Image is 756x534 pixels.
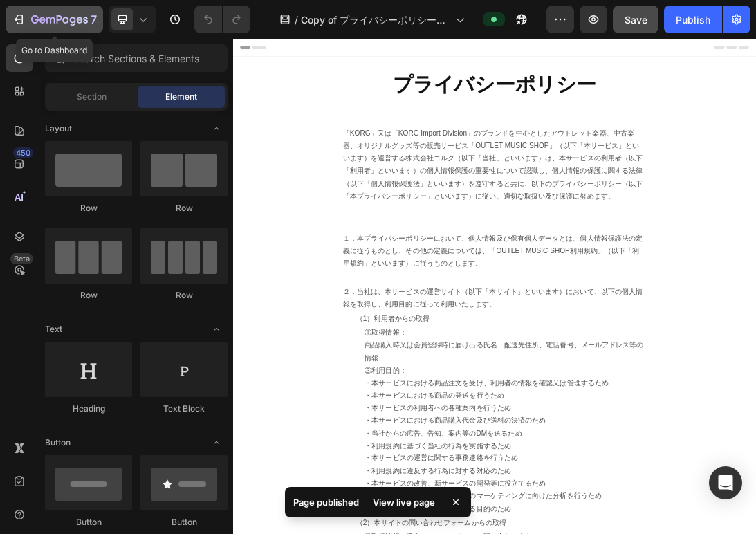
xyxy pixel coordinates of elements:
[301,12,450,27] span: Copy of プライバシーポリシー｜コルグ公式アウトレットオンライン
[625,14,647,26] span: Save
[205,432,228,454] span: Toggle open
[205,318,228,340] span: Toggle open
[45,289,132,302] div: Row
[45,44,228,72] input: Search Sections & Elements
[45,323,62,335] span: Text
[194,6,250,33] div: Undo/Redo
[205,118,228,140] span: Toggle open
[293,495,359,509] p: Page published
[45,436,71,449] span: Button
[709,466,742,499] div: Open Intercom Messenger
[295,12,298,27] span: /
[173,50,657,95] h2: プライバシーポリシー
[140,403,228,415] div: Text Block
[664,6,722,33] button: Publish
[10,253,33,264] div: Beta
[174,392,656,432] p: ２．当社は、本サービスの運営サイト（以下「本サイト」といいます）において、以下の個人情報を取得し、利用目的に従って利用いたします。
[233,39,756,534] iframe: Design area
[140,516,228,528] div: Button
[91,11,97,28] p: 7
[45,516,132,528] div: Button
[195,434,635,454] p: （1）利用者からの取得
[45,403,132,415] div: Heading
[676,12,710,27] div: Publish
[140,202,228,214] div: Row
[77,91,107,103] span: Section
[174,307,656,367] p: １．本プライバシーポリシーにおいて、個人情報及び保有個人データとは、個人情報保護法の定義に従うものとし、その他の定義については、「OUTLET MUSIC SHOP利用規約」（以下「利用規約」と...
[174,140,656,260] p: 「KORG」又は「KORG Import Division」のブランドを中心としたアウトレット楽器、中古楽器、オリジナルグッズ等の販売サービス「OUTLET MUSIC SHOP」（以下「本サー...
[140,289,228,302] div: Row
[45,122,72,135] span: Layout
[165,91,197,103] span: Element
[365,492,443,512] div: View live page
[13,147,33,158] div: 450
[209,477,656,517] p: 商品購入時又は会員登録時に届け出る氏名、配送先住所、電話番号、メールアドレス等の情報
[6,6,103,33] button: 7
[209,457,656,477] p: ①取得情報：
[613,6,658,33] button: Save
[45,202,132,214] div: Row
